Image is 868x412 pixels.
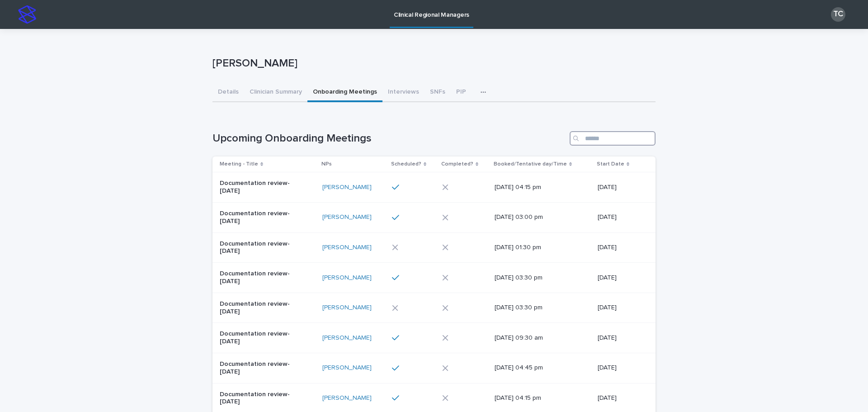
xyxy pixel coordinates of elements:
div: TC [831,7,845,22]
p: [DATE] [598,274,641,282]
p: Documentation review- [DATE] [220,240,295,256]
p: Completed? [441,159,473,169]
img: stacker-logo-s-only.png [18,5,36,24]
p: [DATE] 09:30 am [495,334,570,342]
tr: Documentation review- [DATE][PERSON_NAME] [DATE] 03:30 pm[DATE] [212,293,656,323]
p: NPs [321,159,332,169]
a: [PERSON_NAME] [322,184,372,191]
a: [PERSON_NAME] [322,244,372,251]
p: [DATE] [598,213,641,221]
p: [DATE] [598,364,641,372]
p: [DATE] 03:30 pm [495,274,570,282]
tr: Documentation review- [DATE][PERSON_NAME] [DATE] 03:00 pm[DATE] [212,202,656,232]
tr: Documentation review- [DATE][PERSON_NAME] [DATE] 04:15 pm[DATE] [212,172,656,203]
p: [DATE] [598,394,641,402]
p: Documentation review- [DATE] [220,180,295,195]
p: [PERSON_NAME] [212,57,652,70]
p: [DATE] [598,244,641,251]
a: [PERSON_NAME] [322,364,372,372]
p: Meeting - Title [220,159,258,169]
tr: Documentation review- [DATE][PERSON_NAME] [DATE] 09:30 am[DATE] [212,323,656,353]
a: [PERSON_NAME] [322,394,372,402]
button: Interviews [382,83,425,102]
input: Search [570,131,656,146]
p: Documentation review- [DATE] [220,270,295,285]
p: [DATE] [598,304,641,312]
tr: Documentation review- [DATE][PERSON_NAME] [DATE] 01:30 pm[DATE] [212,232,656,263]
button: Clinician Summary [244,83,307,102]
p: Documentation review- [DATE] [220,360,295,376]
p: Documentation review- [DATE] [220,210,295,225]
p: Documentation review- [DATE] [220,391,295,406]
a: [PERSON_NAME] [322,304,372,312]
p: Start Date [597,159,624,169]
a: [PERSON_NAME] [322,274,372,282]
button: PIP [451,83,472,102]
h1: Upcoming Onboarding Meetings [212,132,566,145]
button: SNFs [425,83,451,102]
p: [DATE] 03:30 pm [495,304,570,312]
p: Documentation review- [DATE] [220,300,295,316]
p: [DATE] 01:30 pm [495,244,570,251]
button: Details [212,83,244,102]
p: [DATE] 04:15 pm [495,184,570,191]
p: Booked/Tentative day/Time [494,159,567,169]
p: [DATE] [598,334,641,342]
a: [PERSON_NAME] [322,213,372,221]
p: Documentation review- [DATE] [220,330,295,346]
tr: Documentation review- [DATE][PERSON_NAME] [DATE] 04:45 pm[DATE] [212,353,656,383]
p: [DATE] 03:00 pm [495,213,570,221]
p: [DATE] 04:45 pm [495,364,570,372]
tr: Documentation review- [DATE][PERSON_NAME] [DATE] 03:30 pm[DATE] [212,263,656,293]
a: [PERSON_NAME] [322,334,372,342]
p: [DATE] 04:15 pm [495,394,570,402]
p: Scheduled? [391,159,421,169]
p: [DATE] [598,184,641,191]
button: Onboarding Meetings [307,83,382,102]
